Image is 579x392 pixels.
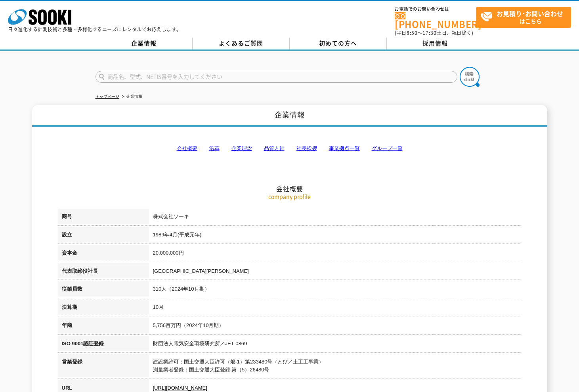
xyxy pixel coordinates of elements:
th: 資本金 [58,245,149,263]
td: 株式会社ソーキ [149,209,522,227]
a: 社長挨拶 [296,145,317,151]
th: 商号 [58,209,149,227]
a: 事業拠点一覧 [329,145,360,151]
td: 財団法人電気安全環境研究所／JET-0869 [149,336,522,354]
strong: お見積り･お問い合わせ [497,9,563,18]
a: 初めての方へ [290,38,387,49]
th: 年商 [58,318,149,336]
a: 沿革 [209,145,220,151]
img: btn_search.png [460,67,480,87]
th: ISO 9001認証登録 [58,336,149,354]
span: (平日 ～ 土日、祝日除く) [395,29,473,36]
th: 代表取締役社長 [58,263,149,282]
td: 1989年4月(平成元年) [149,227,522,245]
td: 5,756百万円（2024年10月期） [149,318,522,336]
a: 企業情報 [96,38,193,49]
a: トップページ [96,94,119,99]
span: 初めての方へ [319,39,357,48]
th: 従業員数 [58,281,149,299]
span: お電話でのお問い合わせは [395,7,476,11]
p: company profile [58,192,522,201]
input: 商品名、型式、NETIS番号を入力してください [96,71,457,83]
h1: 企業情報 [32,105,547,127]
td: 20,000,000円 [149,245,522,263]
a: お見積り･お問い合わせはこちら [476,7,571,28]
td: 310人（2024年10月期） [149,281,522,299]
span: 17:30 [422,29,437,36]
td: [GEOGRAPHIC_DATA][PERSON_NAME] [149,263,522,282]
th: 設立 [58,227,149,245]
td: 建設業許可：国土交通大臣許可（般-1）第233480号（とび／土工工事業） 測量業者登録：国土交通大臣登録 第（5）26480号 [149,354,522,381]
h2: 会社概要 [58,105,522,193]
a: 企業理念 [231,145,252,151]
a: 採用情報 [387,38,484,49]
td: 10月 [149,299,522,318]
a: [PHONE_NUMBER] [395,12,476,29]
span: はこちら [480,7,571,27]
span: 8:50 [407,29,418,36]
th: 決算期 [58,299,149,318]
a: 品質方針 [264,145,285,151]
p: 日々進化する計測技術と多種・多様化するニーズにレンタルでお応えします。 [8,27,182,32]
a: よくあるご質問 [193,38,290,49]
li: 企業情報 [120,93,142,101]
th: 営業登録 [58,354,149,381]
a: グループ一覧 [372,145,403,151]
a: [URL][DOMAIN_NAME] [153,385,207,391]
a: 会社概要 [177,145,197,151]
